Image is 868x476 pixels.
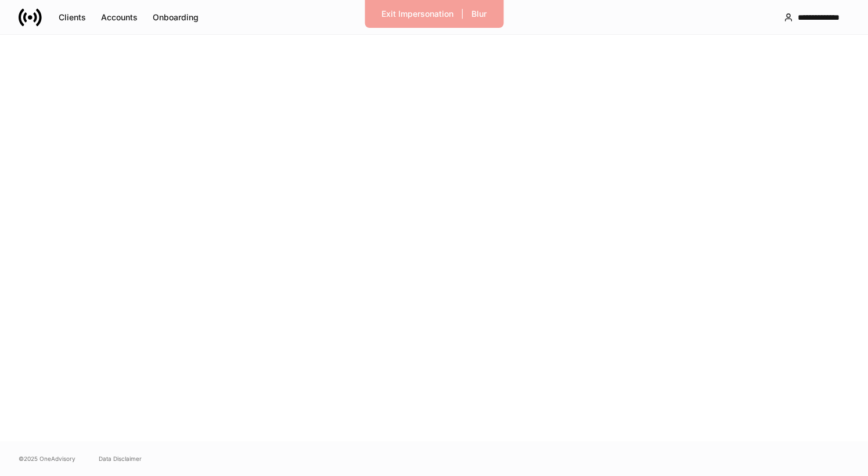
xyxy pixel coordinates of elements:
[153,13,199,21] div: Onboarding
[464,5,494,23] button: Blur
[51,8,93,27] button: Clients
[145,8,206,27] button: Onboarding
[93,8,145,27] button: Accounts
[59,13,86,21] div: Clients
[471,10,487,18] div: Blur
[19,454,75,463] span: © 2025 OneAdvisory
[99,454,142,463] a: Data Disclaimer
[374,5,461,23] button: Exit Impersonation
[381,10,453,18] div: Exit Impersonation
[101,13,138,21] div: Accounts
